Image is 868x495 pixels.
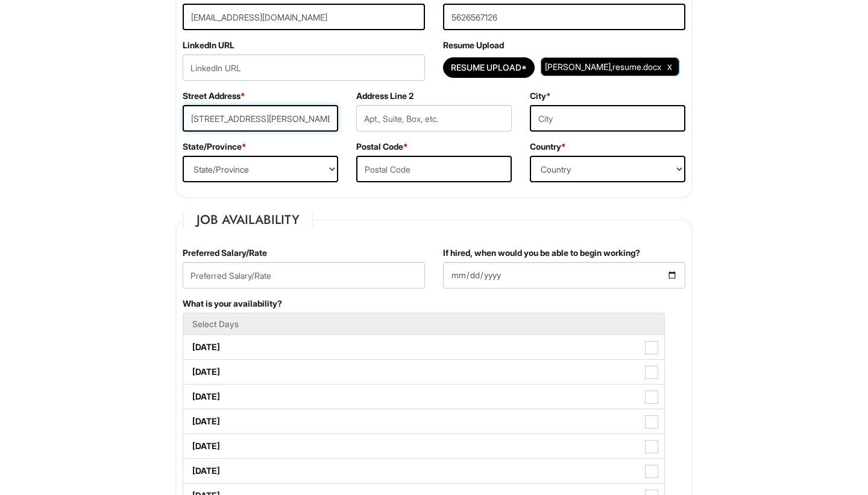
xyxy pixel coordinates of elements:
[183,409,664,433] label: [DATE]
[443,4,685,30] input: Phone
[664,59,675,75] a: Clear Uploaded File
[530,156,685,182] select: Country
[183,262,425,289] input: Preferred Salary/Rate
[183,4,425,30] input: E-mail Address
[356,90,414,102] label: Address Line 2
[443,247,640,259] label: If hired, when would you be able to begin working?
[443,39,504,51] label: Resume Upload
[183,385,664,409] label: [DATE]
[183,90,245,102] label: Street Address
[183,335,664,359] label: [DATE]
[530,105,685,132] input: City
[183,39,234,51] label: LinkedIn URL
[545,62,661,72] span: [PERSON_NAME],resume.docx
[356,156,512,182] input: Postal Code
[443,57,535,78] button: Resume Upload*Resume Upload*
[183,156,338,182] select: State/Province
[192,319,655,328] h5: Select Days
[183,360,664,384] label: [DATE]
[356,141,408,153] label: Postal Code
[530,141,566,153] label: Country
[183,211,313,229] legend: Job Availability
[183,105,338,132] input: Street Address
[183,141,247,153] label: State/Province
[183,434,664,458] label: [DATE]
[183,247,267,259] label: Preferred Salary/Rate
[356,105,512,132] input: Apt., Suite, Box, etc.
[530,90,551,102] label: City
[183,54,425,81] input: LinkedIn URL
[183,298,282,310] label: What is your availability?
[183,459,664,483] label: [DATE]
